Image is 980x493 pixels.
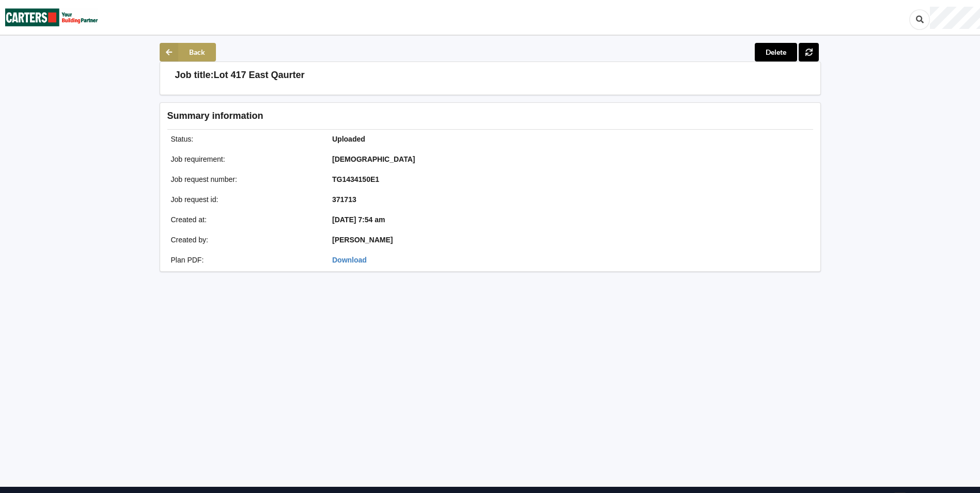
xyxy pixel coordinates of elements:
b: [DEMOGRAPHIC_DATA] [332,155,415,163]
h3: Job title: [175,69,214,81]
b: 371713 [332,195,356,204]
div: Job request id : [164,194,325,205]
b: Uploaded [332,135,365,143]
b: TG1434150E1 [332,175,379,183]
button: Delete [755,43,797,61]
h3: Lot 417 East Qaurter [214,69,305,81]
a: Download [332,256,367,264]
h3: Summary information [167,110,648,122]
div: User Profile [930,7,980,29]
button: Back [160,43,216,61]
div: Created at : [164,214,325,225]
div: Job request number : [164,174,325,184]
img: Carters [5,1,98,34]
div: Job requirement : [164,154,325,164]
div: Plan PDF : [164,255,325,265]
b: [PERSON_NAME] [332,236,393,244]
b: [DATE] 7:54 am [332,215,385,224]
div: Status : [164,134,325,144]
div: Created by : [164,235,325,245]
